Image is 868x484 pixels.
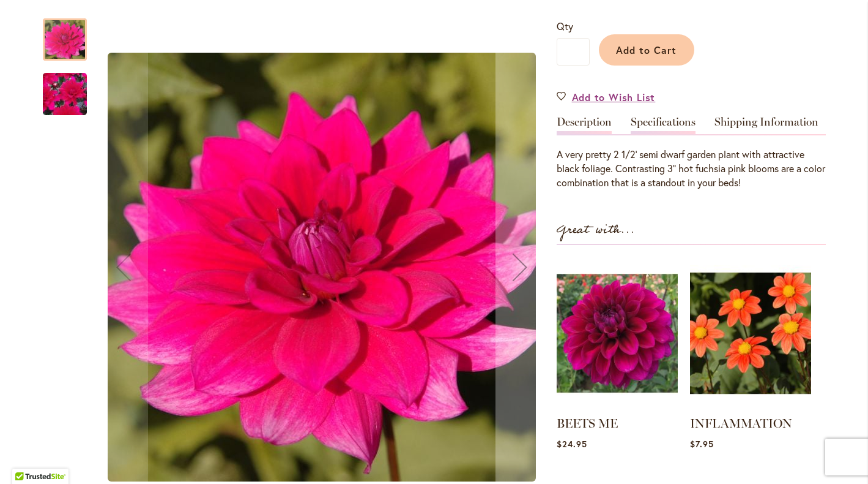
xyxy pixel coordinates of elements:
span: Add to Cart [616,43,677,56]
img: SAYONARA [108,53,536,482]
a: BEETS ME [557,416,618,431]
strong: Great with... [557,220,635,240]
img: INFLAMMATION [690,257,811,409]
span: $24.95 [557,438,587,450]
a: INFLAMMATION [690,416,792,431]
div: A very pretty 2 1/2' semi dwarf garden plant with attractive black foliage. Contrasting 3" hot fu... [557,148,826,190]
div: Detailed Product Info [557,116,826,190]
a: Specifications [631,116,696,134]
span: Qty [557,20,573,32]
img: BEETS ME [557,257,678,409]
span: Add to Wish List [572,90,656,104]
div: SAYONARA [43,6,99,61]
button: Add to Cart [599,34,694,66]
a: Add to Wish List [557,90,656,104]
a: Shipping Information [714,116,818,134]
span: $7.95 [690,438,714,450]
div: SAYONARA [43,61,87,115]
img: SAYONARA [21,55,109,134]
a: Description [557,116,612,134]
iframe: Launch Accessibility Center [9,441,43,475]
